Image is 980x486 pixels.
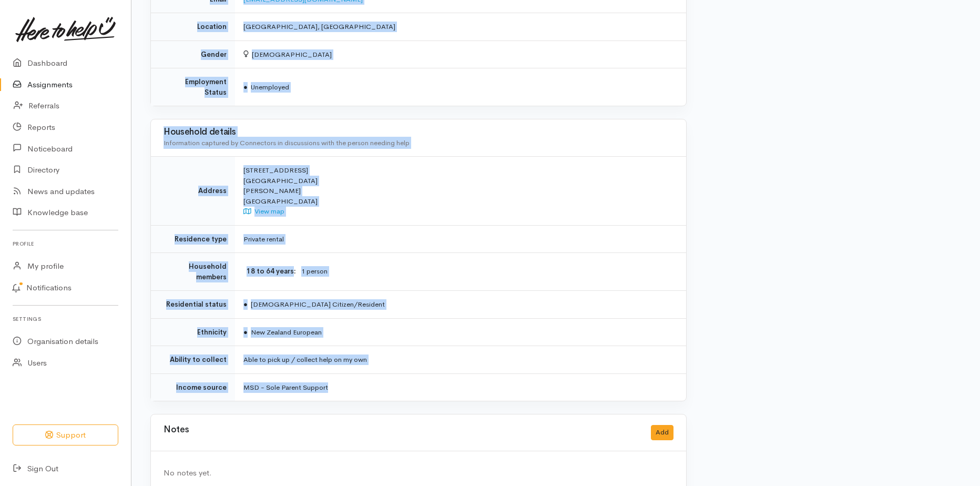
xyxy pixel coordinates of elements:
[151,291,235,319] td: Residential status
[151,40,235,68] td: Gender
[235,13,686,41] td: [GEOGRAPHIC_DATA], [GEOGRAPHIC_DATA]
[243,328,248,337] span: ●
[151,373,235,401] td: Income source
[151,13,235,41] td: Location
[13,237,118,251] h6: Profile
[235,225,686,253] td: Private rental
[151,346,235,374] td: Ability to collect
[13,424,118,446] button: Support
[151,318,235,346] td: Ethnicity
[151,253,235,291] td: Household members
[151,68,235,106] td: Employment Status
[243,83,248,92] span: ●
[151,225,235,253] td: Residence type
[235,346,686,374] td: Able to pick up / collect help on my own
[243,83,289,92] span: Unemployed
[243,328,322,337] span: New Zealand European
[235,373,686,401] td: MSD - Sole Parent Support
[651,425,673,440] button: Add
[164,127,673,137] h3: Household details
[301,266,673,277] dd: 1 person
[164,425,189,440] h3: Notes
[243,165,673,217] div: [STREET_ADDRESS] [GEOGRAPHIC_DATA] [PERSON_NAME] [GEOGRAPHIC_DATA]
[243,266,296,277] dt: 18 to 64 years
[243,300,385,309] span: [DEMOGRAPHIC_DATA] Citizen/Resident
[164,138,410,147] span: Information captured by Connectors in discussions with the person needing help
[151,157,235,226] td: Address
[243,207,284,216] a: View map
[243,50,332,59] span: [DEMOGRAPHIC_DATA]
[164,467,673,479] div: No notes yet.
[13,312,118,326] h6: Settings
[243,300,248,309] span: ●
